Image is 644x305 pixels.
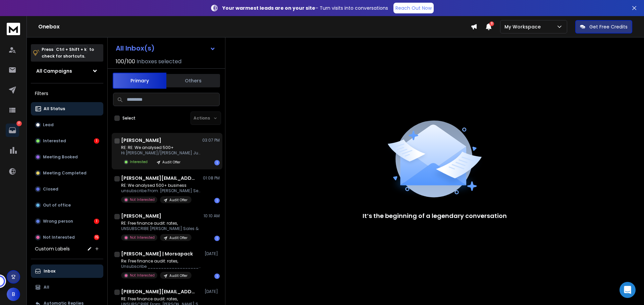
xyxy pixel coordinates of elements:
[205,251,220,256] p: [DATE]
[35,245,70,252] h3: Custom Labels
[130,159,148,164] p: Interested
[31,64,103,78] button: All Campaigns
[38,23,471,31] h1: Onebox
[130,273,155,278] p: Not Interested
[42,46,94,60] p: Press to check for shortcuts.
[121,288,195,295] h1: [PERSON_NAME][EMAIL_ADDRESS][DOMAIN_NAME]
[395,5,432,11] p: Reach Out Now
[110,42,221,55] button: All Inbox(s)
[43,122,54,128] p: Lead
[169,198,187,203] p: Audit Offer
[43,219,73,224] p: Wrong person
[121,137,161,144] h1: [PERSON_NAME]
[121,175,195,181] h1: [PERSON_NAME][EMAIL_ADDRESS][DOMAIN_NAME]
[31,199,103,212] button: Out of office
[393,3,434,13] a: Reach Out Now
[204,213,220,219] p: 10:10 AM
[130,197,155,202] p: Not Interested
[6,124,19,137] a: 17
[113,73,166,89] button: Primary
[43,170,87,176] p: Meeting Completed
[31,231,103,244] button: Not Interested15
[214,198,220,203] div: 1
[94,219,99,224] div: 1
[7,288,20,301] button: B
[116,58,135,66] span: 100 / 100
[214,160,220,165] div: 1
[116,45,155,52] h1: All Inbox(s)
[31,118,103,132] button: Lead
[31,166,103,180] button: Meeting Completed
[121,250,193,257] h1: [PERSON_NAME] | Morsapack
[36,68,72,74] h1: All Campaigns
[620,282,636,298] div: Open Intercom Messenger
[214,236,220,241] div: 1
[31,215,103,228] button: Wrong person1
[489,21,494,26] span: 3
[94,138,99,144] div: 1
[363,211,507,221] p: It’s the beginning of a legendary conversation
[121,150,202,156] p: Hi [PERSON_NAME]/[PERSON_NAME] Just a quick
[121,183,202,188] p: RE: We analysed 500+ business
[169,235,187,240] p: Audit Offer
[31,281,103,294] button: All
[203,175,220,181] p: 01:08 PM
[205,289,220,294] p: [DATE]
[169,273,187,278] p: Audit Offer
[121,213,161,219] h1: [PERSON_NAME]
[43,154,78,160] p: Meeting Booked
[222,5,388,11] p: – Turn visits into conversations
[121,221,199,226] p: RE: Free finance audit: rates,
[31,150,103,164] button: Meeting Booked
[162,160,180,165] p: Audit Offer
[130,235,155,240] p: Not Interested
[589,23,628,30] p: Get Free Credits
[44,106,65,111] p: All Status
[121,296,202,302] p: RE: Free finance audit: rates,
[43,138,66,144] p: Interested
[121,188,202,194] p: unsubscribe From: [PERSON_NAME] Sent:
[31,89,103,98] h3: Filters
[44,269,55,274] p: Inbox
[575,20,632,33] button: Get Free Credits
[43,235,75,240] p: Not Interested
[43,203,71,208] p: Out of office
[31,134,103,148] button: Interested1
[43,186,58,192] p: Closed
[202,138,220,143] p: 03:07 PM
[31,102,103,116] button: All Status
[7,23,20,35] img: logo
[222,5,315,11] strong: Your warmest leads are on your site
[31,264,103,278] button: Inbox
[137,58,181,66] h3: Inboxes selected
[121,264,202,269] p: Unsubscribe ________________________________ From: [PERSON_NAME]
[16,121,22,126] p: 17
[214,274,220,279] div: 1
[121,258,202,264] p: Re: Free finance audit: rates,
[166,73,220,88] button: Others
[121,145,202,150] p: RE: RE: We analysed 500+
[94,235,99,240] div: 15
[31,182,103,196] button: Closed
[55,46,88,53] span: Ctrl + Shift + k
[121,226,199,231] p: UNSUBSCRIBE [PERSON_NAME] Sales &
[504,23,543,30] p: My Workspace
[122,116,136,121] label: Select
[44,285,49,290] p: All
